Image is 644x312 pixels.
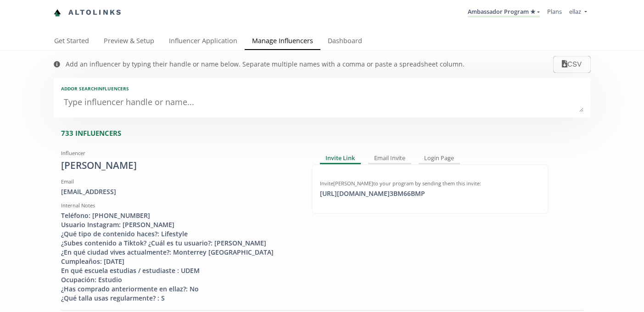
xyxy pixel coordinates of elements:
[66,60,465,69] div: Add an influencer by typing their handle or name below. Separate multiple names with a comma or p...
[47,33,96,51] a: Get Started
[96,33,162,51] a: Preview & Setup
[419,153,460,164] div: Login Page
[61,128,591,138] div: 733 INFLUENCERS
[61,150,298,157] div: Influencer
[61,187,298,196] div: [EMAIL_ADDRESS]
[569,7,587,18] a: ellaz
[61,159,298,173] div: [PERSON_NAME]
[61,202,298,209] div: Internal Notes
[54,9,61,17] img: favicon-32x32.png
[61,178,298,185] div: Email
[320,153,361,164] div: Invite Link
[245,33,320,51] a: Manage Influencers
[61,211,298,303] div: Teléfono: [PHONE_NUMBER] Usuario Instagram: [PERSON_NAME] ¿Qué tipo de contenido haces?: Lifestyl...
[61,85,583,92] div: Add or search INFLUENCERS
[368,153,411,164] div: Email Invite
[162,33,245,51] a: Influencer Application
[553,56,590,73] button: CSV
[9,9,39,37] iframe: chat widget
[468,7,540,17] a: Ambassador Program ★
[547,7,562,16] a: Plans
[320,33,370,51] a: Dashboard
[314,189,431,198] div: [URL][DOMAIN_NAME] 3BM66BMP
[54,5,123,20] a: Altolinks
[569,7,581,16] span: ellaz
[320,180,540,187] div: Invite [PERSON_NAME] to your program by sending them this invite:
